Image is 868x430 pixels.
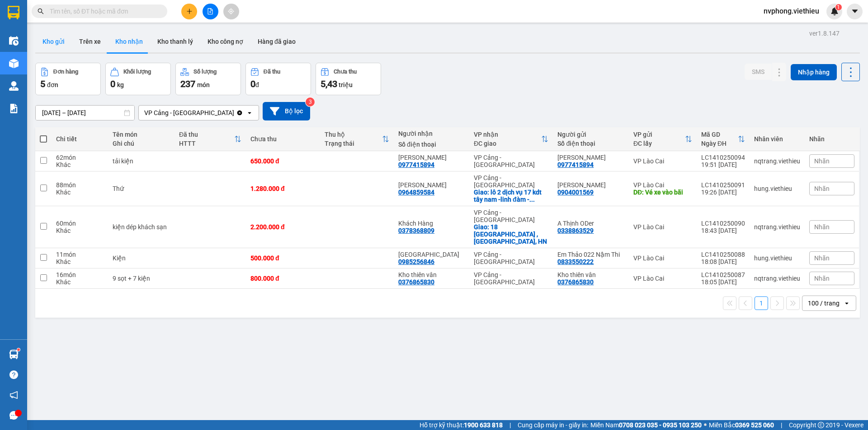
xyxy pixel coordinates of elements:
span: caret-down [851,7,859,15]
div: Kho thiên vân [557,271,624,278]
span: plus [186,8,193,14]
span: 5 [40,79,45,89]
span: | [781,420,782,430]
strong: TĐ chuyển phát: [55,40,94,54]
div: 500.000 đ [250,254,316,262]
span: BD1510250115 [117,34,170,43]
strong: 02143888555, 0243777888 [64,47,103,61]
div: Em Thảo 022 Nậm Thi [557,251,624,258]
button: file-add [203,4,218,19]
span: aim [228,8,234,14]
img: icon-new-feature [830,7,839,15]
div: Chưa thu [250,135,316,143]
span: 0 [250,79,255,89]
div: VP Cảng - [GEOGRAPHIC_DATA] [474,209,548,223]
div: Khác [56,227,104,234]
div: 60 món [56,220,104,227]
div: Khác [56,278,104,286]
button: 1 [755,296,768,310]
div: Chi tiết [56,135,104,143]
div: Người gửi [557,131,624,138]
button: Đã thu0đ [245,63,311,95]
button: Kho nhận [108,31,150,52]
div: VP Cảng - [GEOGRAPHIC_DATA] [474,251,548,265]
div: Khác [56,258,104,265]
div: Chưa thu [334,69,357,75]
span: Miền Bắc [709,420,774,430]
div: Giao: 18 Điện Biên Phủ , Ba Đình, HN [474,223,548,245]
div: Số lượng [193,69,217,75]
button: Hàng đã giao [250,31,303,52]
div: 11 món [56,251,104,258]
img: logo [5,18,40,53]
div: VP Cảng - [GEOGRAPHIC_DATA] [474,174,548,189]
img: logo-vxr [8,6,19,19]
img: warehouse-icon [9,81,19,91]
span: Miền Nam [590,420,702,430]
div: VP Cảng - [GEOGRAPHIC_DATA] [144,108,234,117]
th: Toggle SortBy [469,127,553,151]
span: search [38,8,44,14]
div: nqtrang.viethieu [754,275,800,282]
div: VP gửi [633,131,685,138]
div: 16 món [56,271,104,278]
div: VP Lào Cai [633,275,692,282]
svg: open [246,109,253,116]
div: 0378368809 [398,227,434,234]
button: aim [223,4,239,19]
img: warehouse-icon [9,350,19,359]
span: 1 [837,4,840,10]
div: 0985256846 [398,258,434,265]
div: Tên món [113,131,170,138]
div: 0376865830 [398,278,434,286]
strong: 1900 633 818 [464,421,503,429]
th: Toggle SortBy [629,127,697,151]
div: tải kiện [113,157,170,165]
button: Trên xe [72,31,108,52]
div: Đơn hàng [53,69,78,75]
div: 0833550222 [557,258,594,265]
div: Giao: lô 2 dịch vụ 17 kdt tây nam -linh đàm - hoàng mai [474,189,548,203]
span: Nhãn [814,254,830,262]
div: VP Lào Cai [633,157,692,165]
div: VP nhận [474,131,541,138]
div: LC1410250094 [701,154,745,161]
button: Bộ lọc [263,102,310,120]
div: 62 món [56,154,104,161]
button: caret-down [847,4,863,19]
div: Số điện thoại [557,140,624,147]
div: Người nhận [398,130,465,137]
div: Kiều Du [557,154,624,161]
input: Select a date range. [36,106,134,120]
div: LC1410250090 [701,220,745,227]
img: solution-icon [9,104,19,113]
div: 0376865830 [557,278,594,286]
div: VP Lào Cai [633,254,692,262]
strong: VIỆT HIẾU LOGISTIC [57,7,101,27]
span: Nhãn [814,185,830,192]
div: Nhãn [809,135,854,143]
sup: 3 [306,97,315,106]
button: Kho thanh lý [150,31,200,52]
span: Nhãn [814,223,830,231]
div: Đã thu [264,69,280,75]
button: Chưa thu5,43 triệu [316,63,381,95]
span: đ [255,81,259,88]
span: 14:45:32 [DATE] [53,63,104,71]
div: 100 / trang [808,299,840,308]
div: ĐC lấy [633,140,685,147]
span: message [9,411,18,420]
svg: open [843,300,850,307]
span: 0 [110,79,115,89]
div: 9 sọt + 7 kiện [113,275,170,282]
span: kg [117,81,124,88]
span: Nhãn [814,157,830,165]
input: Tìm tên, số ĐT hoặc mã đơn [50,6,156,16]
sup: 1 [17,348,20,351]
button: Nhập hàng [791,64,837,80]
div: 650.000 đ [250,157,316,165]
img: warehouse-icon [9,59,19,68]
div: Thu hộ [325,131,382,138]
div: Trạng thái [325,140,382,147]
div: Kiện [113,254,170,262]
